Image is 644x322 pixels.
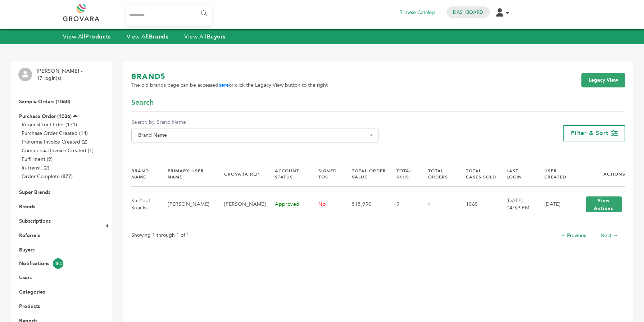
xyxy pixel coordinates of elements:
th: Last Login [498,162,535,186]
a: View AllBuyers [184,33,226,41]
span: 884 [53,258,63,269]
th: Grovara Rep [215,162,266,186]
td: Ka-Pop! Snacks [131,187,159,222]
td: [PERSON_NAME] [215,187,266,222]
td: 9 [387,187,419,222]
a: Brands [19,203,35,210]
span: Brand Name [131,128,378,142]
a: Browse Catalog [399,9,435,17]
td: [DATE] [535,187,573,222]
label: Search by Brand Name [131,119,378,126]
td: Approved [266,187,309,222]
td: $18,990 [343,187,388,222]
a: Purchase Order Created (14) [22,130,88,137]
th: Total Order Value [343,162,388,186]
strong: Buyers [207,33,226,41]
li: [PERSON_NAME] - 17 login(s) [37,68,84,82]
a: Buyers [19,246,35,253]
th: Brand Name [131,162,159,186]
td: 4 [419,187,457,222]
a: ← Previous [561,232,586,239]
span: Search [131,97,154,108]
td: 1065 [457,187,498,222]
a: Sample Orders (1060) [19,98,70,105]
a: Next → [600,232,618,239]
a: Proforma Invoice Created (2) [22,139,87,145]
span: The old brands page can be accessed or click the Legacy View button to the right [131,82,328,89]
td: No [309,187,343,222]
a: Subscriptions [19,218,51,225]
th: Actions [573,162,625,186]
a: Super Brands [19,189,50,196]
a: Fulfillment (9) [22,156,53,163]
a: Notifications884 [19,258,92,269]
p: Showing 1 through 1 of 1 [131,231,189,240]
th: Signed TOS [309,162,343,186]
th: Primary User Name [159,162,215,186]
strong: Brands [149,33,168,41]
a: Dashboard [453,9,483,15]
a: Commercial Invoice Created (1) [22,147,94,154]
a: Users [19,274,32,281]
a: Categories [19,289,45,295]
strong: Products [85,33,110,41]
a: Products [19,303,40,310]
a: In-Transit (2) [22,164,49,171]
th: User Created [535,162,573,186]
th: Total Orders [419,162,457,186]
a: View AllProducts [63,33,111,41]
a: View AllBrands [127,33,169,41]
td: [PERSON_NAME] [159,187,215,222]
a: Request for Order (131) [22,121,77,128]
span: Brand Name [135,130,375,140]
a: Order Complete (877) [22,173,73,180]
h1: BRANDS [131,72,328,82]
span: Filter & Sort [571,129,608,137]
img: profile.png [18,68,32,81]
th: Account Status [266,162,309,186]
a: Referrals [19,232,40,239]
td: [DATE] 04:39 PM [498,187,535,222]
th: Total Cases Sold [457,162,498,186]
th: Total SKUs [387,162,419,186]
button: View Actions [586,196,622,212]
a: here [218,82,229,89]
a: Legacy View [581,73,625,87]
input: Search... [126,5,212,26]
a: Purchase Order (1036) [19,113,72,120]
